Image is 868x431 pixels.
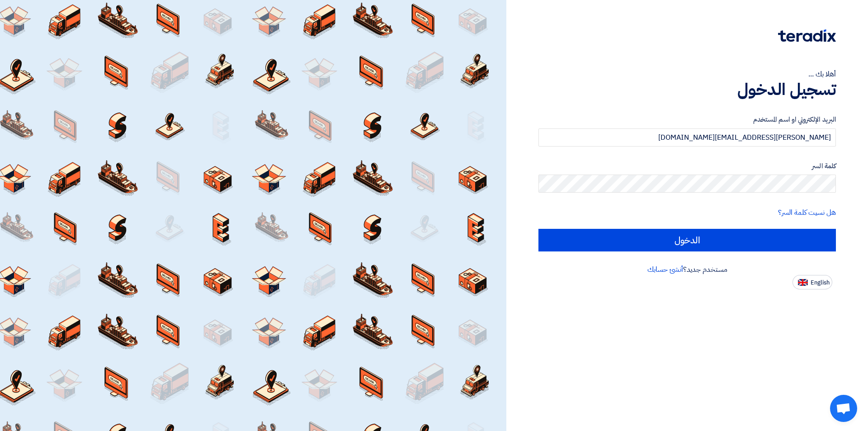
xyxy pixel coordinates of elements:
[778,29,836,42] img: Teradix logo
[538,161,836,171] label: كلمة السر
[647,264,683,275] a: أنشئ حسابك
[778,207,836,218] a: هل نسيت كلمة السر؟
[830,395,857,422] div: Open chat
[798,279,808,286] img: en-US.png
[538,128,836,147] input: أدخل بريد العمل الإلكتروني او اسم المستخدم الخاص بك ...
[811,279,830,286] span: English
[538,114,836,125] label: البريد الإلكتروني او اسم المستخدم
[538,69,836,80] div: أهلا بك ...
[793,275,832,289] button: English
[538,229,836,251] input: الدخول
[538,264,836,275] div: مستخدم جديد؟
[538,80,836,99] h1: تسجيل الدخول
